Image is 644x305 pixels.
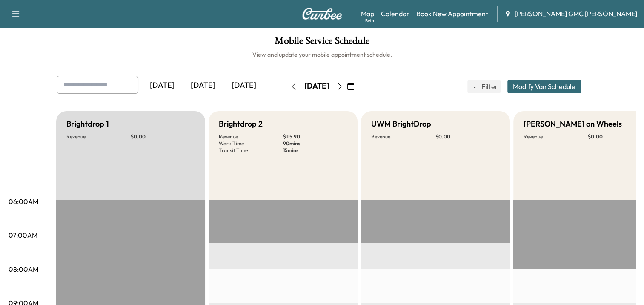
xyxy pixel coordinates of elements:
button: Modify Van Schedule [507,80,581,93]
div: [DATE] [304,81,329,92]
p: Revenue [219,133,283,140]
a: Book New Appointment [416,9,488,19]
p: 90 mins [283,140,347,147]
h1: Mobile Service Schedule [9,36,635,50]
div: [DATE] [142,76,183,95]
h6: View and update your mobile appointment schedule. [9,50,635,59]
p: $ 0.00 [131,133,195,140]
h5: Brightdrop 1 [66,118,109,130]
div: Beta [365,17,374,24]
p: 08:00AM [9,264,38,274]
h5: Brightdrop 2 [219,118,263,130]
a: Calendar [381,9,409,19]
p: $ 115.90 [283,133,347,140]
span: Filter [481,81,497,92]
img: Curbee Logo [302,8,343,20]
p: 15 mins [283,147,347,154]
p: Revenue [371,133,435,140]
h5: [PERSON_NAME] on Wheels [524,118,622,130]
button: Filter [467,80,501,93]
p: Revenue [524,133,588,140]
p: 06:00AM [9,196,38,207]
h5: UWM BrightDrop [371,118,431,130]
span: [PERSON_NAME] GMC [PERSON_NAME] [515,9,637,19]
p: Transit Time [219,147,283,154]
p: Work Time [219,140,283,147]
div: [DATE] [183,76,223,95]
div: [DATE] [223,76,264,95]
p: 07:00AM [9,230,37,240]
a: MapBeta [361,9,374,19]
p: Revenue [66,133,131,140]
p: $ 0.00 [435,133,500,140]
